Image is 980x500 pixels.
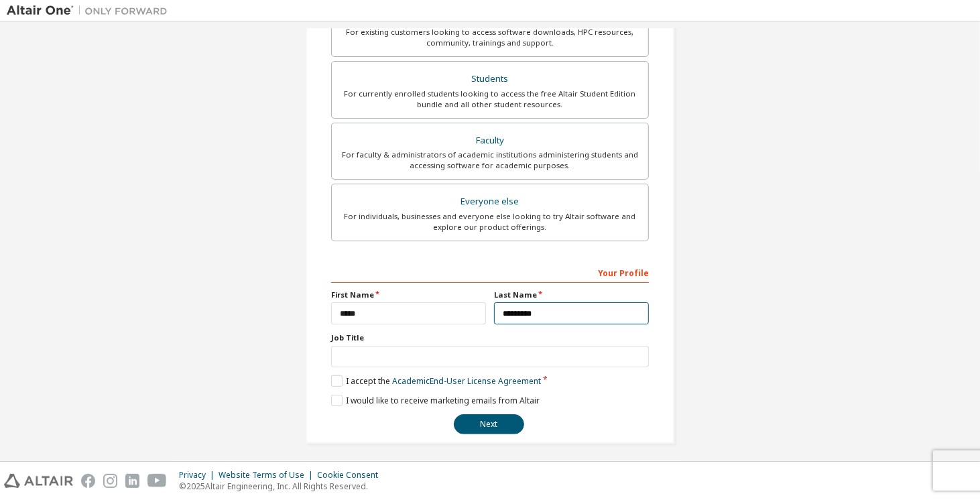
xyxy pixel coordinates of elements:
div: For existing customers looking to access software downloads, HPC resources, community, trainings ... [340,27,640,48]
button: Next [454,414,524,434]
div: Faculty [340,131,640,150]
div: For individuals, businesses and everyone else looking to try Altair software and explore our prod... [340,211,640,233]
img: youtube.svg [147,474,167,488]
div: Privacy [179,470,219,481]
img: linkedin.svg [125,474,139,488]
div: Website Terms of Use [219,470,317,481]
div: For currently enrolled students looking to access the free Altair Student Edition bundle and all ... [340,88,640,110]
a: Academic End-User License Agreement [392,375,541,387]
label: I would like to receive marketing emails from Altair [331,395,540,406]
img: Altair One [7,4,174,17]
label: Last Name [494,290,649,300]
img: altair_logo.svg [4,474,73,488]
div: Your Profile [331,261,649,283]
label: I accept the [331,375,541,387]
div: Students [340,70,640,88]
div: Cookie Consent [317,470,386,481]
div: Everyone else [340,192,640,211]
label: Job Title [331,332,649,343]
label: First Name [331,290,486,300]
img: facebook.svg [81,474,95,488]
div: For faculty & administrators of academic institutions administering students and accessing softwa... [340,149,640,171]
img: instagram.svg [103,474,117,488]
p: © 2025 Altair Engineering, Inc. All Rights Reserved. [179,481,386,492]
